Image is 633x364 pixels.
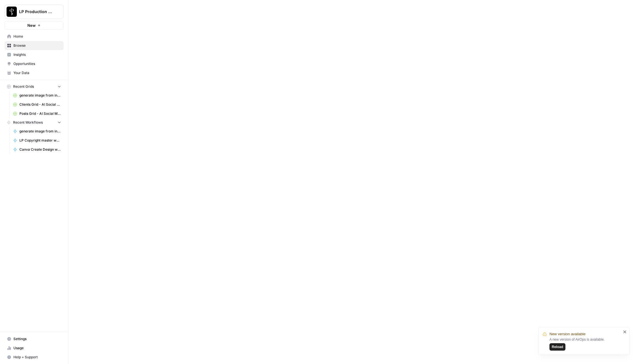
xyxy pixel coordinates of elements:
[13,52,61,57] span: Insights
[5,5,64,19] button: Workspace: LP Production Workloads
[5,50,64,59] a: Insights
[5,118,64,127] button: Recent Workflows
[19,9,54,15] span: LP Production Workloads
[19,129,61,134] span: generate image from input image using imagen, host on Apex AWS bucket
[13,61,61,66] span: Opportunities
[13,355,61,360] span: Help + Support
[623,330,627,334] button: close
[13,345,61,351] span: Usage
[13,120,43,125] span: Recent Workflows
[549,331,585,337] span: New version available
[549,337,621,351] div: A new version of AirOps is available.
[11,100,64,109] a: Clients Grid - AI Social Media
[11,127,64,136] a: generate image from input image using imagen, host on Apex AWS bucket
[19,111,61,116] span: Posts Grid - AI Social Media
[7,7,17,17] img: LP Production Workloads Logo
[5,343,64,353] a: Usage
[13,34,61,39] span: Home
[13,70,61,75] span: Your Data
[11,145,64,154] a: Canva Create Design with Image based on Single prompt PERSONALIZED
[11,109,64,118] a: Posts Grid - AI Social Media
[13,43,61,48] span: Browse
[13,84,34,89] span: Recent Grids
[19,147,61,152] span: Canva Create Design with Image based on Single prompt PERSONALIZED
[13,336,61,341] span: Settings
[5,353,64,362] button: Help + Support
[19,93,61,98] span: generate image from input image (copyright tests) duplicate Grid
[11,91,64,100] a: generate image from input image (copyright tests) duplicate Grid
[5,82,64,91] button: Recent Grids
[11,136,64,145] a: LP Copyright master workflow
[5,21,64,30] button: New
[27,23,36,28] span: New
[552,344,563,349] span: Reload
[5,41,64,50] a: Browse
[5,68,64,77] a: Your Data
[549,343,565,351] button: Reload
[19,138,61,143] span: LP Copyright master workflow
[19,102,61,107] span: Clients Grid - AI Social Media
[5,32,64,41] a: Home
[5,59,64,68] a: Opportunities
[5,334,64,343] a: Settings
